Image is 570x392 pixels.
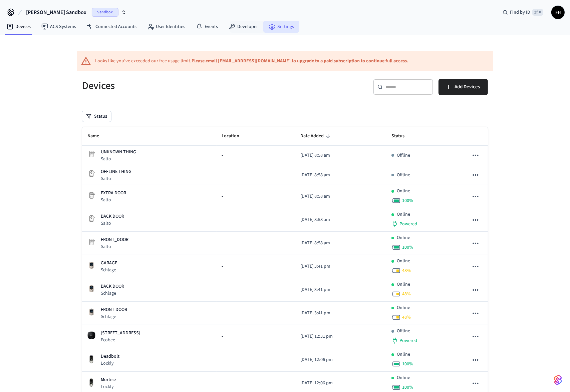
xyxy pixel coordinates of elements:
p: [DATE] 12:06 pm [300,380,381,387]
p: BACK DOOR [101,213,124,220]
p: Offline [397,152,410,159]
img: Schlage Sense Smart Deadbolt with Camelot Trim, Front [87,261,95,269]
a: Connected Accounts [81,21,142,33]
span: - [222,216,223,223]
button: FH [551,6,565,19]
p: GARAGE [101,260,117,267]
p: [DATE] 8:58 am [300,216,381,223]
h5: Devices [82,79,281,93]
span: 100 % [402,197,413,204]
img: Schlage Sense Smart Deadbolt with Camelot Trim, Front [87,285,95,293]
span: - [222,172,223,179]
p: Online [397,351,410,358]
span: 48 % [402,291,411,297]
img: Placeholder Lock Image [87,238,95,246]
p: Online [397,211,410,218]
span: - [222,286,223,293]
p: Offline [397,328,410,335]
img: SeamLogoGradient.69752ec5.svg [554,375,562,385]
p: Salto [101,197,126,203]
span: Name [87,131,108,141]
span: - [222,356,223,363]
p: Online [397,304,410,311]
span: 48 % [402,267,411,274]
span: 100 % [402,361,413,367]
p: UNKNOWN THING [101,149,136,156]
span: ⌘ K [532,9,543,16]
span: Date Added [300,131,332,141]
img: Lockly Vision Lock, Front [87,355,95,364]
a: Events [191,21,223,33]
p: [STREET_ADDRESS] [101,330,140,337]
p: Online [397,281,410,288]
p: EXTRA DOOR [101,190,126,197]
p: Lockly [101,360,119,367]
span: - [222,193,223,200]
span: - [222,152,223,159]
span: - [222,240,223,247]
div: Looks like you've exceeded our free usage limit. [95,58,408,65]
p: [DATE] 8:58 am [300,172,381,179]
span: 100 % [402,384,413,391]
p: [DATE] 3:41 pm [300,286,381,293]
a: Please email [EMAIL_ADDRESS][DOMAIN_NAME] to upgrade to a paid subscription to continue full access. [192,58,408,64]
p: Online [397,234,410,241]
p: Online [397,188,410,195]
span: FH [552,6,564,18]
p: Salto [101,175,131,182]
a: ACS Systems [36,21,81,33]
span: [PERSON_NAME] Sandbox [26,8,86,16]
p: [DATE] 8:58 am [300,193,381,200]
span: Status [391,131,413,141]
span: Powered [399,221,417,227]
p: Salto [101,243,128,250]
a: Settings [263,21,299,33]
a: User Identities [142,21,191,33]
span: Location [222,131,248,141]
span: Powered [399,337,417,344]
p: [DATE] 12:06 pm [300,356,381,363]
span: Find by ID [510,9,530,16]
img: Placeholder Lock Image [87,215,95,223]
a: Devices [1,21,36,33]
p: Schlage [101,313,127,320]
a: Developer [223,21,263,33]
p: [DATE] 3:41 pm [300,310,381,317]
p: Deadbolt [101,353,119,360]
span: - [222,333,223,340]
p: Lockly [101,383,116,390]
span: 48 % [402,314,411,321]
p: FRONT_DOOR [101,236,128,243]
button: Add Devices [439,79,488,95]
p: FRONT DOOR [101,306,127,313]
button: Status [82,111,111,122]
span: - [222,380,223,387]
img: ecobee_lite_3 [87,331,95,339]
img: Placeholder Lock Image [87,191,95,199]
p: Ecobee [101,337,140,343]
p: Schlage [101,290,124,297]
p: Schlage [101,267,117,273]
span: Add Devices [455,83,480,91]
p: Online [397,374,410,381]
img: Placeholder Lock Image [87,170,95,178]
span: Sandbox [92,8,118,17]
div: Find by ID⌘ K [497,6,549,18]
p: OFFLINE THING [101,168,131,175]
p: Salto [101,156,136,162]
img: Lockly Vision Lock, Front [87,378,95,388]
p: [DATE] 8:58 am [300,240,381,247]
p: BACK DOOR [101,283,124,290]
img: Placeholder Lock Image [87,150,95,158]
span: - [222,310,223,317]
img: Schlage Sense Smart Deadbolt with Camelot Trim, Front [87,308,95,316]
p: [DATE] 3:41 pm [300,263,381,270]
p: Offline [397,172,410,179]
p: Online [397,258,410,265]
span: - [222,263,223,270]
span: 100 % [402,244,413,251]
p: [DATE] 12:31 pm [300,333,381,340]
p: Salto [101,220,124,227]
p: [DATE] 8:58 am [300,152,381,159]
